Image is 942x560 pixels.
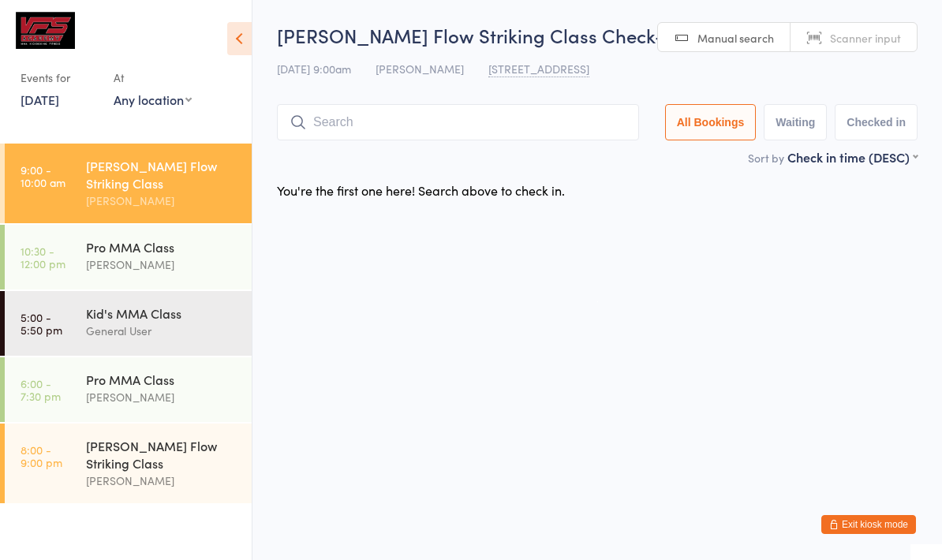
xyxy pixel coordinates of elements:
[16,12,75,49] img: VFS Academy
[5,291,252,356] a: 5:00 -5:50 pmKid's MMA ClassGeneral User
[21,91,59,108] a: [DATE]
[21,65,98,91] div: Events for
[748,150,784,166] label: Sort by
[114,91,192,108] div: Any location
[21,163,65,189] time: 9:00 - 10:00 am
[86,238,238,256] div: Pro MMA Class
[665,104,757,140] button: All Bookings
[21,311,62,336] time: 5:00 - 5:50 pm
[821,515,916,534] button: Exit kiosk mode
[376,61,464,77] span: [PERSON_NAME]
[86,322,238,340] div: General User
[86,388,238,406] div: [PERSON_NAME]
[5,225,252,289] a: 10:30 -12:00 pmPro MMA Class[PERSON_NAME]
[835,104,918,140] button: Checked in
[5,424,252,503] a: 8:00 -9:00 pm[PERSON_NAME] Flow Striking Class[PERSON_NAME]
[86,192,238,210] div: [PERSON_NAME]
[86,371,238,388] div: Pro MMA Class
[114,65,192,91] div: At
[21,377,61,402] time: 6:00 - 7:30 pm
[86,437,238,472] div: [PERSON_NAME] Flow Striking Class
[830,30,901,46] span: Scanner input
[277,61,351,77] span: [DATE] 9:00am
[277,181,565,199] div: You're the first one here! Search above to check in.
[764,104,827,140] button: Waiting
[86,256,238,274] div: [PERSON_NAME]
[277,104,639,140] input: Search
[86,472,238,490] div: [PERSON_NAME]
[5,357,252,422] a: 6:00 -7:30 pmPro MMA Class[PERSON_NAME]
[21,443,62,469] time: 8:00 - 9:00 pm
[277,22,918,48] h2: [PERSON_NAME] Flow Striking Class Check-in
[5,144,252,223] a: 9:00 -10:00 am[PERSON_NAME] Flow Striking Class[PERSON_NAME]
[697,30,774,46] span: Manual search
[21,245,65,270] time: 10:30 - 12:00 pm
[86,304,238,322] div: Kid's MMA Class
[86,157,238,192] div: [PERSON_NAME] Flow Striking Class
[787,148,918,166] div: Check in time (DESC)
